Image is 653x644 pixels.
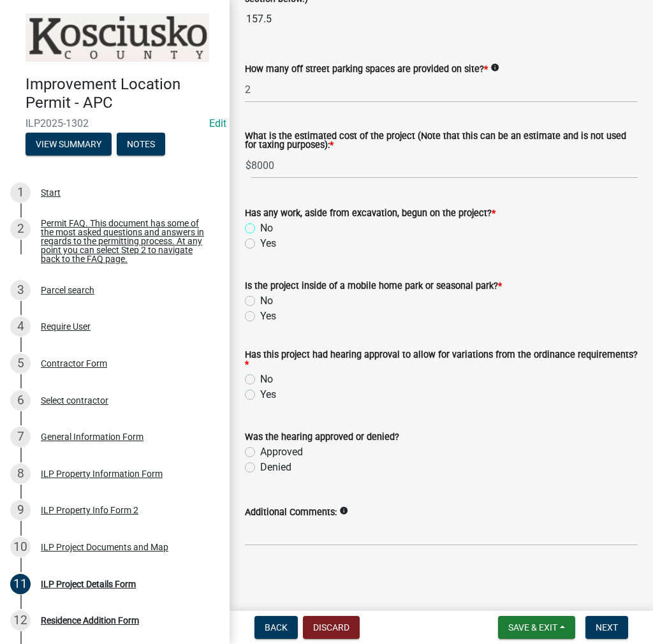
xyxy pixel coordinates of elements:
[41,616,139,625] div: Residence Addition Form
[26,75,219,112] h4: Improvement Location Permit - APC
[245,132,638,150] label: What is the estimated cost of the project (Note that this can be an estimate and is not used for ...
[260,372,273,387] label: No
[41,469,163,478] div: ILP Property Information Form
[245,65,488,74] label: How many off street parking spaces are provided on site?
[41,543,168,552] div: ILP Project Documents and Map
[10,219,31,239] div: 2
[498,616,575,639] button: Save & Exit
[41,580,136,589] div: ILP Project Details Form
[10,537,31,557] div: 10
[41,286,94,295] div: Parcel search
[26,133,112,156] button: View Summary
[26,13,209,62] img: Kosciusko County, Indiana
[209,117,226,129] wm-modal-confirm: Edit Application Number
[10,610,31,631] div: 12
[10,574,31,594] div: 11
[303,616,360,639] button: Discard
[245,508,337,517] label: Additional Comments:
[10,464,31,484] div: 8
[245,152,252,179] span: $
[245,282,502,291] label: Is the project inside of a mobile home park or seasonal park?
[41,322,91,331] div: Require User
[260,444,303,460] label: Approved
[10,316,31,337] div: 4
[117,140,165,150] wm-modal-confirm: Notes
[41,219,209,263] div: Permit FAQ. This document has some of the most asked questions and answers in regards to the perm...
[245,433,399,442] label: Was the hearing approved or denied?
[265,622,288,633] span: Back
[260,293,273,309] label: No
[260,221,273,236] label: No
[339,506,348,515] i: info
[245,209,495,218] label: Has any work, aside from excavation, begun on the project?
[260,309,276,324] label: Yes
[41,506,138,515] div: ILP Property Info Form 2
[260,460,291,475] label: Denied
[490,63,499,72] i: info
[10,427,31,447] div: 7
[260,236,276,251] label: Yes
[10,280,31,300] div: 3
[585,616,628,639] button: Next
[26,140,112,150] wm-modal-confirm: Summary
[596,622,618,633] span: Next
[117,133,165,156] button: Notes
[10,390,31,411] div: 6
[10,500,31,520] div: 9
[254,616,298,639] button: Back
[41,359,107,368] div: Contractor Form
[245,351,638,369] label: Has this project had hearing approval to allow for variations from the ordinance requirements?
[209,117,226,129] a: Edit
[41,432,143,441] div: General Information Form
[10,182,31,203] div: 1
[41,396,108,405] div: Select contractor
[41,188,61,197] div: Start
[508,622,557,633] span: Save & Exit
[260,387,276,402] label: Yes
[26,117,204,129] span: ILP2025-1302
[10,353,31,374] div: 5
